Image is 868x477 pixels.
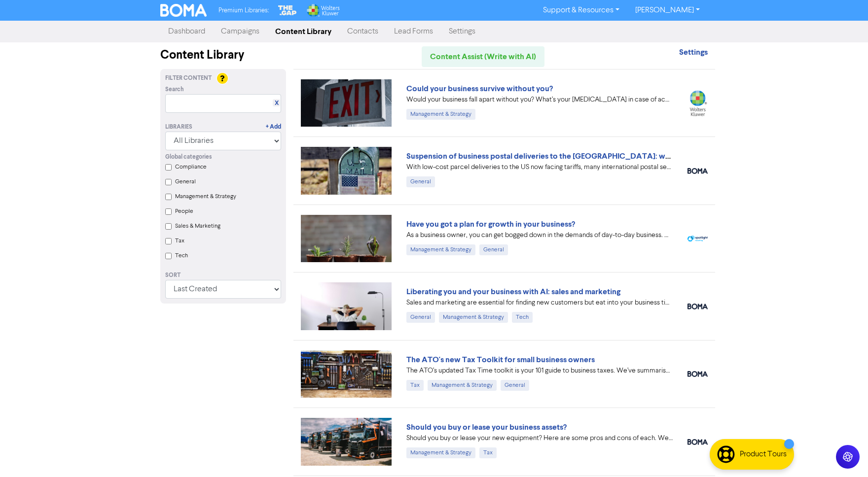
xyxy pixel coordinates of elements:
a: [PERSON_NAME] [627,2,708,18]
div: General [501,380,529,391]
span: Search [165,85,184,94]
div: Global categories [165,153,281,162]
label: Compliance [175,163,207,171]
div: Management & Strategy [439,312,508,323]
label: Management & Strategy [175,192,236,201]
img: Wolters Kluwer [306,4,339,17]
a: Campaigns [213,22,267,41]
a: Support & Resources [535,2,627,18]
img: boma [687,371,708,377]
img: The Gap [277,4,298,17]
img: boma [687,304,708,309]
a: The ATO's new Tax Toolkit for small business owners [406,355,595,365]
label: Tax [175,237,184,245]
a: Have you got a plan for growth in your business? [406,219,575,229]
label: People [175,207,193,216]
div: Should you buy or lease your new equipment? Here are some pros and cons of each. We also can revi... [406,433,673,443]
label: General [175,177,196,186]
a: Contacts [339,22,386,41]
div: Content Library [160,46,286,64]
div: Tax [406,380,424,391]
div: The ATO’s updated Tax Time toolkit is your 101 guide to business taxes. We’ve summarised the key ... [406,366,673,376]
img: spotlight [687,236,708,242]
a: Liberating you and your business with AI: sales and marketing [406,287,620,297]
div: Sales and marketing are essential for finding new customers but eat into your business time. We e... [406,298,673,308]
a: Suspension of business postal deliveries to the [GEOGRAPHIC_DATA]: what options do you have? [406,151,754,161]
div: Would your business fall apart without you? What’s your Plan B in case of accident, illness, or j... [406,95,673,105]
label: Sales & Marketing [175,222,220,231]
div: As a business owner, you can get bogged down in the demands of day-to-day business. We can help b... [406,230,673,240]
a: Content Assist (Write with AI) [422,46,544,67]
div: Tax [479,447,497,458]
span: Premium Libraries: [218,7,269,14]
div: Management & Strategy [406,447,475,458]
img: boma [687,168,708,174]
div: General [406,312,435,323]
iframe: Chat Widget [819,430,868,477]
a: Settings [441,22,483,41]
img: BOMA Logo [160,4,207,17]
div: With low-cost parcel deliveries to the US now facing tariffs, many international postal services ... [406,162,673,172]
div: Management & Strategy [406,109,475,120]
a: Should you buy or lease your business assets? [406,422,567,432]
div: Libraries [165,123,192,132]
div: Tech [512,312,533,323]
img: boma_accounting [687,439,708,445]
div: Management & Strategy [428,380,497,391]
a: Lead Forms [386,22,441,41]
div: Filter Content [165,74,281,83]
div: General [479,244,508,255]
a: Content Library [267,22,339,41]
div: General [406,176,435,187]
a: Settings [679,49,708,57]
div: Sort [165,271,281,280]
label: Tech [175,251,188,260]
img: wolterskluwer [687,90,708,116]
a: X [275,100,279,107]
a: Could your business survive without you? [406,84,553,94]
strong: Settings [679,47,708,57]
a: Dashboard [160,22,213,41]
div: Management & Strategy [406,244,475,255]
a: + Add [266,123,281,132]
